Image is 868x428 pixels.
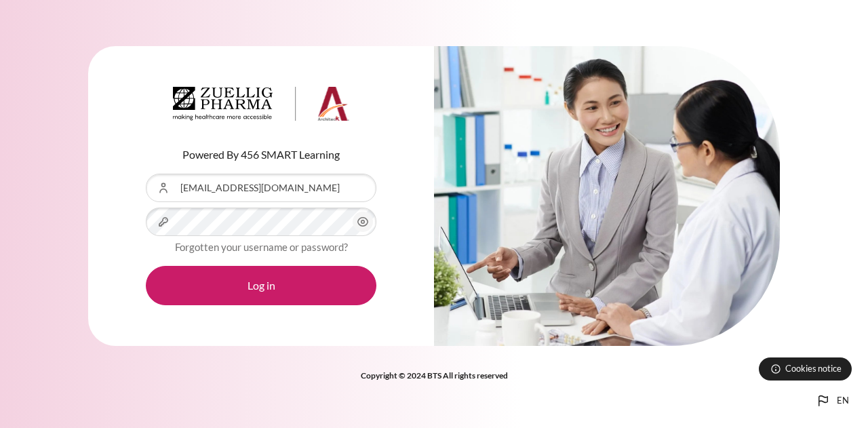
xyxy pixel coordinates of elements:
p: Powered By 456 SMART Learning [146,147,376,163]
button: Log in [146,266,376,305]
button: Cookies notice [759,357,852,381]
a: Forgotten your username or password? [175,241,348,253]
span: Cookies notice [785,362,842,375]
button: Languages [810,387,854,414]
span: en [837,394,849,408]
img: Architeck [173,87,349,121]
a: Architeck [173,87,349,126]
input: Username or Email Address [146,174,376,202]
strong: Copyright © 2024 BTS All rights reserved [361,370,508,381]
